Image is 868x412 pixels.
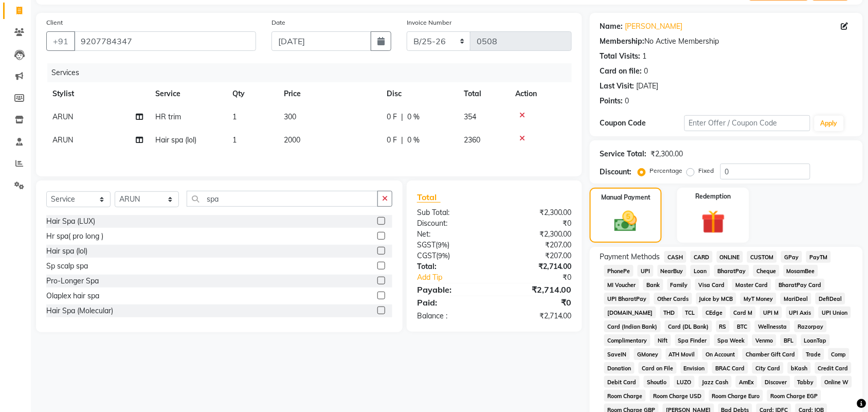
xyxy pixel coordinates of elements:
span: LoanTap [801,334,830,346]
span: Spa Finder [675,334,711,346]
span: MariDeal [781,293,811,304]
img: _gift.svg [694,207,733,237]
span: CGST [417,251,436,260]
span: MyT Money [740,293,776,304]
span: MI Voucher [604,279,639,291]
label: Manual Payment [601,193,650,202]
input: Search or Scan [187,191,378,207]
div: ₹0 [509,272,580,283]
div: Sp scalp spa [46,261,88,272]
span: Trade [803,348,824,360]
span: | [401,112,403,122]
div: [DATE] [637,81,659,92]
label: Redemption [696,192,731,201]
span: UPI [638,265,654,277]
span: Card (DL Bank) [665,320,712,332]
span: Cheque [753,265,780,277]
span: 354 [464,112,476,121]
div: Balance : [409,311,495,321]
span: On Account [702,348,738,360]
span: THD [660,307,678,318]
span: 0 F [387,112,397,122]
div: Total Visits: [600,51,641,62]
span: Tabby [794,376,818,388]
span: Card (Indian Bank) [604,320,661,332]
th: Service [149,82,226,105]
div: ₹2,300.00 [494,207,580,218]
span: NearBuy [658,265,687,277]
span: Visa Card [695,279,728,291]
div: Payable: [409,283,495,296]
label: Date [272,18,285,27]
span: TCL [682,307,699,318]
div: Coupon Code [600,118,684,129]
span: Donation [604,362,635,374]
span: Credit Card [815,362,852,374]
span: 9% [438,252,448,260]
span: Debit Card [604,376,640,388]
th: Qty [226,82,278,105]
div: Services [47,63,580,82]
span: Total [417,192,441,203]
span: MosamBee [784,265,819,277]
span: Master Card [732,279,771,291]
span: Envision [681,362,709,374]
th: Disc [381,82,458,105]
div: ₹2,714.00 [494,261,580,272]
div: Total: [409,261,495,272]
span: Complimentary [604,334,650,346]
span: BTC [734,320,751,332]
span: DefiDeal [816,293,845,304]
a: [PERSON_NAME] [625,21,683,32]
button: Apply [815,116,844,131]
div: 1 [643,51,647,62]
div: Hair Spa (LUX) [46,216,95,227]
div: 0 [644,66,648,77]
input: Search by Name/Mobile/Email/Code [74,31,256,51]
span: AmEx [736,376,757,388]
a: Add Tip [409,272,509,283]
span: Room Charge [604,390,646,402]
label: Fixed [699,166,714,175]
span: 1 [232,112,237,121]
span: Jazz Cash [699,376,732,388]
div: Discount: [600,167,632,177]
span: Card M [730,307,756,318]
span: BharatPay Card [775,279,825,291]
span: ONLINE [717,251,744,263]
th: Action [509,82,572,105]
span: Room Charge EGP [767,390,821,402]
div: Membership: [600,36,645,47]
div: Last Visit: [600,81,635,92]
span: GPay [781,251,802,263]
span: 0 % [407,135,420,146]
th: Price [278,82,381,105]
button: +91 [46,31,75,51]
span: BharatPay [714,265,749,277]
span: 0 F [387,135,397,146]
span: CASH [664,251,686,263]
span: Payment Methods [600,252,660,262]
div: ( ) [409,240,495,250]
div: Hair spa (lol) [46,246,87,257]
span: GMoney [634,348,662,360]
span: UPI M [760,307,782,318]
div: Name: [600,21,623,32]
span: Nift [655,334,671,346]
span: Room Charge USD [650,390,705,402]
div: ₹2,300.00 [494,229,580,240]
span: PhonePe [604,265,634,277]
span: [DOMAIN_NAME] [604,307,656,318]
div: Service Total: [600,149,647,159]
div: Card on file: [600,66,642,77]
span: Hair spa (lol) [155,135,196,145]
div: Pro-Longer Spa [46,276,99,286]
div: Olaplex hair spa [46,291,99,301]
div: ₹207.00 [494,250,580,261]
span: UPI Union [819,307,851,318]
span: Other Cards [654,293,692,304]
span: SGST [417,240,436,249]
span: 2000 [284,135,300,145]
span: Loan [691,265,710,277]
div: ₹0 [494,218,580,229]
